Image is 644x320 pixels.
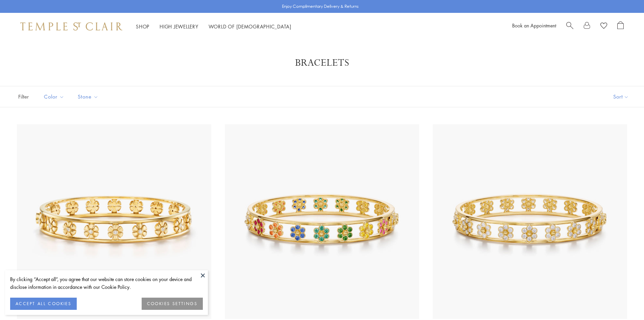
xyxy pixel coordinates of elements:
div: By clicking “Accept all”, you agree that our website can store cookies on your device and disclos... [10,275,203,291]
img: 18K Fiori Bracelet [17,124,211,319]
a: Book an Appointment [512,22,556,29]
a: Search [566,21,573,31]
a: ShopShop [136,23,149,30]
iframe: Gorgias live chat messenger [610,288,637,313]
button: Color [39,89,69,104]
a: World of [DEMOGRAPHIC_DATA]World of [DEMOGRAPHIC_DATA] [209,23,291,30]
img: Temple St. Clair [20,22,122,30]
h1: Bracelets [27,57,617,69]
p: Enjoy Complimentary Delivery & Returns [282,3,359,10]
a: Open Shopping Bag [617,21,624,31]
img: B31885-FIORI [433,124,627,319]
span: Color [41,92,69,101]
button: COOKIES SETTINGS [142,298,203,310]
a: High JewelleryHigh Jewellery [160,23,198,30]
button: Show sort by [598,86,644,107]
nav: Main navigation [136,22,291,31]
img: B31885-FIORIMX [225,124,419,319]
button: ACCEPT ALL COOKIES [10,298,77,310]
a: View Wishlist [600,21,607,31]
button: Stone [73,89,103,104]
span: Stone [74,92,103,101]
